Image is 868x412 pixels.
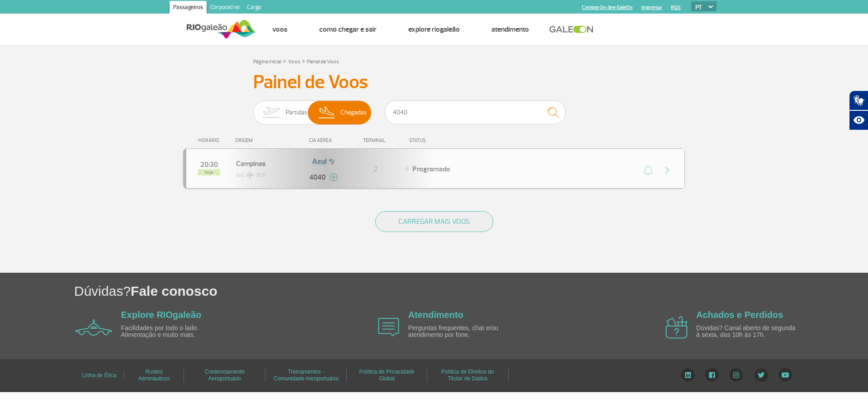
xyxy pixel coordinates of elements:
a: Ruídos Aeronáuticos [138,365,170,385]
a: Passageiros [170,1,207,15]
a: Voos [272,25,288,34]
a: Painel de Voos [307,58,339,65]
img: airplane icon [75,319,112,336]
button: CARREGAR MAIS VOOS [375,211,493,232]
img: slider-embarque [257,101,286,124]
a: Imprensa [642,5,662,10]
img: YouTube [778,368,792,382]
a: Credenciamento Aeroportuário [205,365,245,385]
a: Explore RIOgaleão [408,25,460,34]
a: Achados e Perdidos [696,310,783,320]
img: airplane icon [665,316,688,339]
a: Atendimento [491,25,529,34]
img: Instagram [729,368,743,382]
a: Política de Direitos do Titular de Dados [441,365,494,385]
a: Compra On-line GaleOn [582,5,632,10]
img: Twitter [754,368,768,382]
span: Fale conosco [131,284,217,298]
p: Perguntas frequentes, chat e/ou atendimento por fone. [408,325,512,339]
p: Facilidades por todo o lado. Alimentação e muito mais. [121,325,225,339]
a: Linha de Ética [82,369,116,382]
a: Página Inicial [253,58,281,65]
a: Corporativo [207,1,243,15]
button: Abrir recursos assistivos. [849,110,868,130]
span: Partidas [286,101,307,124]
h1: Dúvidas? [74,282,868,300]
img: LinkedIn [681,368,695,382]
a: Como chegar e sair [319,25,377,34]
a: > [302,56,305,66]
div: CIA AÉREA [301,137,346,143]
button: Abrir tradutor de língua de sinais. [849,90,868,110]
a: Cargo [243,1,265,15]
div: ORIGEM [235,137,301,143]
div: STATUS [405,137,478,143]
a: Treinamentos - Comunidade Aeroportuária [274,365,338,385]
a: > [283,56,286,66]
a: Política de Privacidade Global [359,365,415,385]
p: Dúvidas? Canal aberto de segunda à sexta, das 10h às 17h. [696,325,800,339]
a: Explore RIOgaleão [121,310,202,320]
img: Facebook [705,368,719,382]
a: RQS [671,5,681,10]
a: Voos [288,58,300,65]
input: Voo, cidade ou cia aérea [385,100,566,124]
div: TERMINAL [346,137,405,143]
h3: Painel de Voos [253,71,615,94]
a: Atendimento [408,310,463,320]
img: slider-desembarque [314,101,340,124]
img: airplane icon [378,318,399,336]
span: Chegadas [340,101,367,124]
div: HORÁRIO [186,137,235,143]
div: Plugin de acessibilidade da Hand Talk. [849,90,868,130]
